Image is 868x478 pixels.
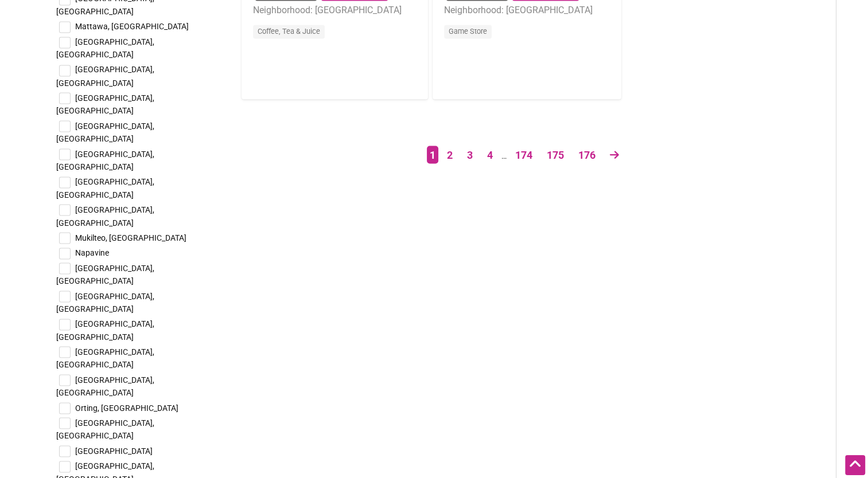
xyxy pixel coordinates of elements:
span: [GEOGRAPHIC_DATA] [75,446,153,455]
a: Page 2 [441,145,458,165]
span: [GEOGRAPHIC_DATA], [GEOGRAPHIC_DATA] [56,205,154,226]
div: Scroll Back to Top [845,455,865,475]
span: [GEOGRAPHIC_DATA], [GEOGRAPHIC_DATA] [56,93,154,115]
a: Page 175 [541,145,570,165]
a: Page 176 [573,145,601,165]
a: Game Store [449,27,487,36]
span: [GEOGRAPHIC_DATA], [GEOGRAPHIC_DATA] [56,418,154,440]
span: Page 1 [427,146,438,163]
a: Coffee, Tea & Juice [258,27,320,36]
span: [GEOGRAPHIC_DATA], [GEOGRAPHIC_DATA] [56,177,154,198]
span: Napavine [75,248,109,257]
span: [GEOGRAPHIC_DATA], [GEOGRAPHIC_DATA] [56,121,154,143]
a: Page 174 [509,145,538,165]
span: [GEOGRAPHIC_DATA], [GEOGRAPHIC_DATA] [56,149,154,171]
li: Neighborhood: [GEOGRAPHIC_DATA] [444,3,610,18]
span: [GEOGRAPHIC_DATA], [GEOGRAPHIC_DATA] [56,319,154,340]
span: [GEOGRAPHIC_DATA], [GEOGRAPHIC_DATA] [56,347,154,369]
li: Neighborhood: [GEOGRAPHIC_DATA] [253,3,417,18]
span: … [501,151,507,160]
a: Page 3 [461,145,478,165]
span: [GEOGRAPHIC_DATA], [GEOGRAPHIC_DATA] [56,375,154,397]
a: Page 4 [481,145,499,165]
span: [GEOGRAPHIC_DATA], [GEOGRAPHIC_DATA] [56,263,154,285]
span: [GEOGRAPHIC_DATA], [GEOGRAPHIC_DATA] [56,37,154,59]
span: Orting, [GEOGRAPHIC_DATA] [75,403,178,412]
span: Mukilteo, [GEOGRAPHIC_DATA] [75,233,186,242]
span: [GEOGRAPHIC_DATA], [GEOGRAPHIC_DATA] [56,291,154,313]
span: [GEOGRAPHIC_DATA], [GEOGRAPHIC_DATA] [56,65,154,87]
span: Mattawa, [GEOGRAPHIC_DATA] [75,22,189,31]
